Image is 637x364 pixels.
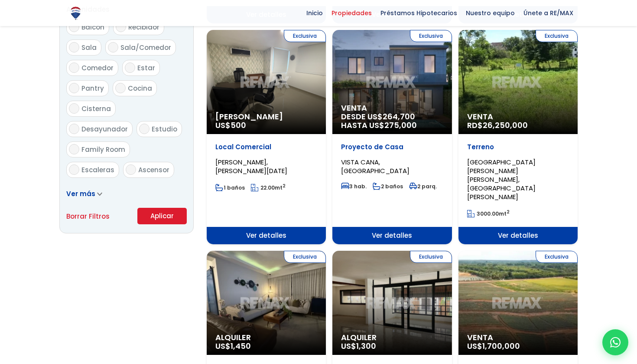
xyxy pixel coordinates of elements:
span: 2 baños [373,183,403,190]
a: Exclusiva Venta RD$26,250,000 Terreno [GEOGRAPHIC_DATA][PERSON_NAME][PERSON_NAME], [GEOGRAPHIC_DA... [458,30,578,244]
sup: 2 [507,209,510,215]
span: Exclusiva [536,30,578,42]
span: 3000.00 [477,210,499,217]
input: Estudio [139,124,149,134]
span: Exclusiva [284,30,326,42]
span: Estar [137,63,155,72]
span: Ascensor [138,165,169,174]
sup: 2 [283,183,286,189]
span: [PERSON_NAME], [PERSON_NAME][DATE] [215,157,287,175]
button: Aplicar [137,208,187,224]
span: Venta [341,104,443,112]
span: Préstamos Hipotecarios [376,7,461,20]
span: 1,700,000 [482,341,520,351]
input: Balcón [69,22,79,32]
span: Family Room [81,145,125,154]
span: Exclusiva [284,251,326,263]
span: Balcón [81,23,104,32]
span: VISTA CANA, [GEOGRAPHIC_DATA] [341,157,409,175]
span: DESDE US$ [341,112,443,130]
span: Exclusiva [410,251,452,263]
a: Exclusiva Venta DESDE US$264,700 HASTA US$275,000 Proyecto de Casa VISTA CANA, [GEOGRAPHIC_DATA] ... [332,30,452,244]
span: Cocina [128,84,152,93]
span: 275,000 [384,120,417,131]
span: mt [467,210,510,217]
span: Alquiler [215,333,317,342]
input: Cocina [115,83,126,93]
span: Ver detalles [207,227,326,244]
span: Ver más [66,189,95,198]
input: Recibidor [116,22,126,32]
span: US$ [215,341,251,351]
span: 500 [231,120,246,131]
img: Logo de REMAX [68,6,83,21]
span: Exclusiva [536,251,578,263]
p: Proyecto de Casa [341,143,443,151]
span: Alquiler [341,333,443,342]
p: Local Comercial [215,143,317,151]
a: Borrar Filtros [66,211,110,222]
input: Sala/Comedor [108,42,118,52]
span: Venta [467,112,569,121]
input: Sala [69,42,79,52]
span: 264,700 [383,111,415,122]
span: Estudio [152,125,177,134]
span: [PERSON_NAME] [215,112,317,121]
span: Ver detalles [458,227,578,244]
span: US$ [341,341,376,351]
input: Cisterna [69,103,79,114]
a: Exclusiva [PERSON_NAME] US$500 Local Comercial [PERSON_NAME], [PERSON_NAME][DATE] 1 baños 22.00mt... [207,30,326,244]
span: Venta [467,333,569,342]
input: Escaleras [69,164,79,175]
span: RD$ [467,120,528,131]
span: Desayunador [81,125,128,134]
input: Ascensor [126,164,136,175]
span: Propiedades [327,7,376,20]
span: [GEOGRAPHIC_DATA][PERSON_NAME][PERSON_NAME], [GEOGRAPHIC_DATA][PERSON_NAME] [467,157,536,201]
span: 1,300 [356,341,376,351]
span: Recibidor [128,23,159,32]
span: Nuestro equipo [461,7,519,20]
a: Ver más [66,189,102,198]
span: Ver detalles [332,227,452,244]
span: Pantry [81,84,104,93]
input: Estar [125,62,135,73]
input: Desayunador [69,124,79,134]
span: Escaleras [81,165,114,174]
span: 2 parq. [409,183,437,190]
span: US$ [467,341,520,351]
span: US$ [215,120,246,131]
span: Inicio [302,7,327,20]
span: 22.00 [260,184,275,191]
input: Comedor [69,62,79,73]
input: Pantry [69,83,79,93]
span: Sala [81,43,97,52]
span: 1,450 [231,341,251,351]
span: mt [251,184,286,191]
span: HASTA US$ [341,121,443,130]
span: 1 baños [215,184,245,191]
span: Exclusiva [410,30,452,42]
span: Cisterna [81,104,111,113]
span: Sala/Comedor [120,43,171,52]
p: Terreno [467,143,569,151]
span: 26,250,000 [483,120,528,131]
span: Comedor [81,63,114,72]
span: 3 hab. [341,183,367,190]
span: Únete a RE/MAX [519,7,578,20]
input: Family Room [69,144,79,154]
